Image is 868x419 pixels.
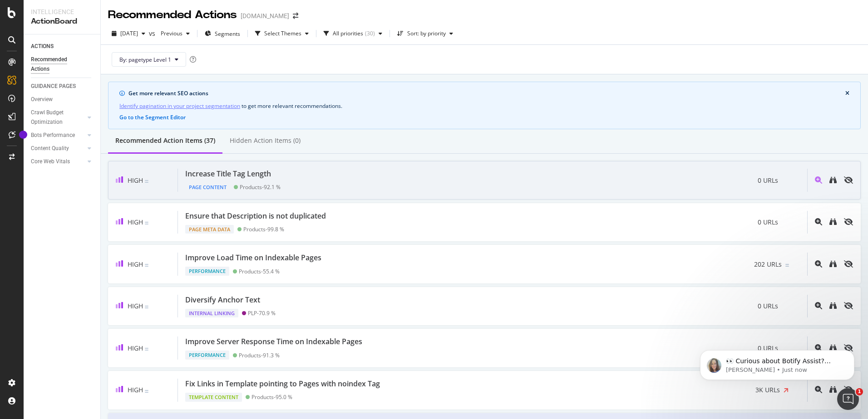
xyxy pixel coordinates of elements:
button: Select Themes [252,26,312,41]
span: Segments [215,30,240,38]
span: High [128,385,143,394]
div: Page Meta Data [185,225,234,234]
img: Equal [785,264,789,267]
img: Equal [145,222,148,224]
button: close banner [843,88,852,98]
a: Identify pagination in your project segmentation [119,101,240,111]
div: Content Quality [31,144,69,153]
div: eye-slash [844,302,853,309]
div: magnifying-glass-plus [815,260,822,268]
a: binoculars [829,176,837,185]
a: binoculars [829,302,837,310]
div: to get more relevant recommendations . [119,101,849,111]
button: All priorities(30) [320,26,386,41]
a: binoculars [829,260,837,268]
div: info banner [108,82,861,129]
div: Products - 91.3 % [239,352,280,359]
div: binoculars [829,302,837,309]
div: Improve Load Time on Indexable Pages [185,253,321,263]
div: Fix Links in Template pointing to Pages with noindex Tag [185,379,380,389]
div: Products - 99.8 % [243,226,284,233]
img: Equal [145,348,148,351]
div: Core Web Vitals [31,157,70,166]
span: vs [149,29,157,38]
div: binoculars [829,176,837,184]
a: Bots Performance [31,131,85,140]
div: Crawl Budget Optimization [31,108,79,127]
span: High [128,218,143,226]
iframe: Intercom live chat [837,388,859,410]
a: GUIDANCE PAGES [31,82,94,91]
div: Recommended Actions [31,55,85,74]
div: binoculars [829,218,837,225]
div: Select Themes [264,31,301,36]
button: Sort: by priority [394,26,457,41]
a: Recommended Actions [31,55,94,74]
div: magnifying-glass-plus [815,218,822,225]
div: eye-slash [844,176,853,184]
a: Crawl Budget Optimization [31,108,85,127]
div: eye-slash [844,260,853,268]
a: ACTIONS [31,42,94,51]
span: High [128,302,143,310]
div: Overview [31,95,53,104]
button: By: pagetype Level 1 [112,52,186,67]
div: Internal Linking [185,309,238,318]
button: Go to the Segment Editor [119,114,186,121]
div: ActionBoard [31,16,93,27]
div: Performance [185,351,229,360]
span: By: pagetype Level 1 [119,56,171,63]
span: 0 URLs [758,218,778,227]
div: Improve Server Response Time on Indexable Pages [185,336,362,347]
div: Recommended Actions [108,7,237,23]
div: GUIDANCE PAGES [31,82,76,91]
a: Core Web Vitals [31,157,85,166]
img: Equal [145,264,148,267]
div: Ensure that Description is not duplicated [185,211,326,221]
button: [DATE] [108,26,149,41]
div: ( 30 ) [365,31,375,36]
span: 0 URLs [758,176,778,185]
span: High [128,344,143,352]
div: Products - 55.4 % [239,268,280,275]
img: Equal [145,180,148,183]
span: 0 URLs [758,302,778,311]
div: Diversify Anchor Text [185,295,260,305]
div: eye-slash [844,218,853,225]
div: Products - 92.1 % [240,184,281,190]
img: Equal [145,390,148,393]
span: 1 [856,388,863,395]
span: High [128,260,143,268]
div: Template Content [185,393,242,402]
div: Hidden Action Items (0) [230,136,301,145]
iframe: Intercom notifications message [686,331,868,395]
div: Sort: by priority [407,31,446,36]
div: Bots Performance [31,131,75,140]
div: Products - 95.0 % [252,394,292,400]
span: 2025 Aug. 10th [120,29,138,37]
div: PLP - 70.9 % [248,310,276,317]
span: High [128,176,143,185]
a: Overview [31,95,94,104]
div: arrow-right-arrow-left [293,13,298,19]
span: 202 URLs [754,260,782,269]
div: binoculars [829,260,837,268]
div: Page Content [185,183,230,192]
button: Segments [201,26,244,41]
div: Intelligence [31,7,93,16]
button: Previous [157,26,193,41]
div: Performance [185,267,229,276]
div: magnifying-glass-plus [815,302,822,309]
a: binoculars [829,218,837,226]
div: All priorities [333,31,363,36]
div: Recommended Action Items (37) [115,136,215,145]
span: Previous [157,29,182,37]
div: [DOMAIN_NAME] [241,11,289,20]
div: Tooltip anchor [19,131,27,139]
a: Content Quality [31,144,85,153]
div: Increase Title Tag Length [185,169,271,179]
div: ACTIONS [31,42,54,51]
